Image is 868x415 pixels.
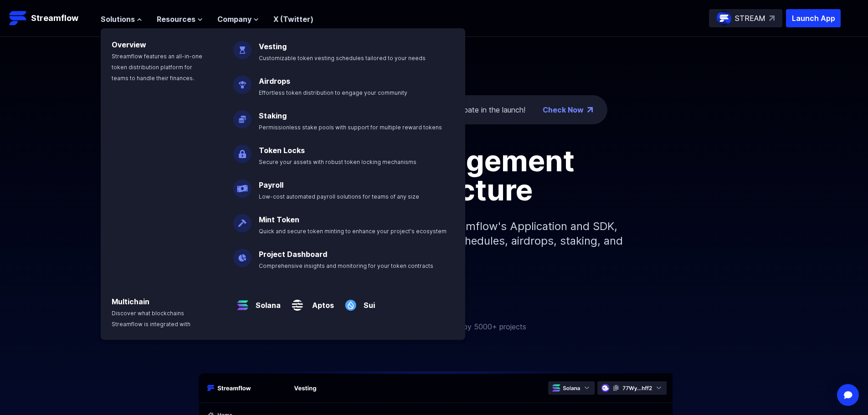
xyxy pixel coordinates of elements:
[837,384,859,406] div: Open Intercom Messenger
[233,103,252,128] img: Staking
[112,40,146,49] a: Overview
[259,42,287,51] a: Vesting
[101,14,142,25] button: Solutions
[31,12,78,25] p: Streamflow
[259,111,287,120] a: Staking
[259,55,426,61] span: Customizable token vesting schedules tailored to your needs
[112,297,149,306] a: Multichain
[9,9,92,27] a: Streamflow
[259,215,299,224] a: Mint Token
[543,104,584,115] a: Check Now
[259,124,442,131] span: Permissionless stake pools with support for multiple reward tokens
[233,34,252,59] img: Vesting
[259,228,447,235] span: Quick and secure token minting to enhance your project's ecosystem
[587,107,593,113] img: top-right-arrow.png
[157,14,203,25] button: Resources
[786,9,841,27] button: Launch App
[252,292,281,311] a: Solana
[288,289,307,314] img: Aptos
[709,9,782,27] a: STREAM
[769,15,775,21] img: top-right-arrow.svg
[217,14,259,25] button: Company
[9,9,27,27] img: Streamflow Logo
[101,14,135,25] span: Solutions
[307,292,334,311] a: Aptos
[259,159,416,165] span: Secure your assets with robust token locking mechanisms
[157,14,195,25] span: Resources
[112,53,202,82] span: Streamflow features an all-in-one token distribution platform for teams to handle their finances.
[233,138,252,163] img: Token Locks
[341,289,360,314] img: Sui
[233,68,252,94] img: Airdrops
[259,262,433,269] span: Comprehensive insights and monitoring for your token contracts
[259,180,283,190] a: Payroll
[259,77,290,86] a: Airdrops
[233,207,252,232] img: Mint Token
[233,289,252,314] img: Solana
[112,310,190,328] span: Discover what blockchains Streamflow is integrated with
[233,172,252,198] img: Payroll
[259,193,419,200] span: Low-cost automated payroll solutions for teams of any size
[273,15,313,24] a: X (Twitter)
[233,241,252,267] img: Project Dashboard
[259,89,407,96] span: Effortless token distribution to engage your community
[217,14,252,25] span: Company
[717,11,731,26] img: streamflow-logo-circle.png
[259,250,327,259] a: Project Dashboard
[360,292,375,311] a: Sui
[259,146,305,155] a: Token Locks
[735,13,765,24] p: STREAM
[435,321,526,332] p: Trusted by 5000+ projects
